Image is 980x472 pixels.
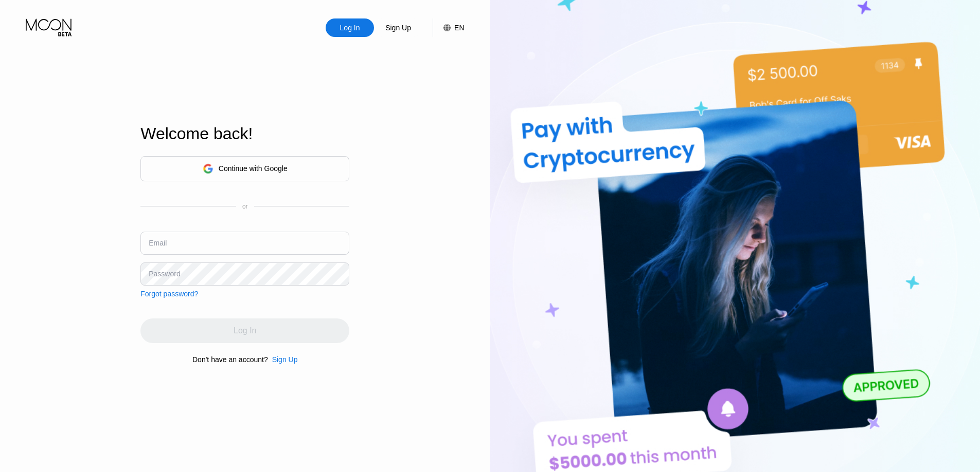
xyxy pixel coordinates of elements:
[326,18,374,37] div: Log In
[219,164,288,173] div: Continue with Google
[433,18,464,37] div: EN
[268,355,298,364] div: Sign Up
[140,156,349,181] div: Continue with Google
[272,355,298,364] div: Sign Up
[140,290,198,298] div: Forgot password?
[140,124,349,143] div: Welcome back!
[454,24,464,32] div: EN
[374,18,422,37] div: Sign Up
[339,23,361,33] div: Log In
[192,355,268,364] div: Don't have an account?
[384,23,412,33] div: Sign Up
[242,203,248,210] div: or
[149,270,180,278] div: Password
[149,239,167,247] div: Email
